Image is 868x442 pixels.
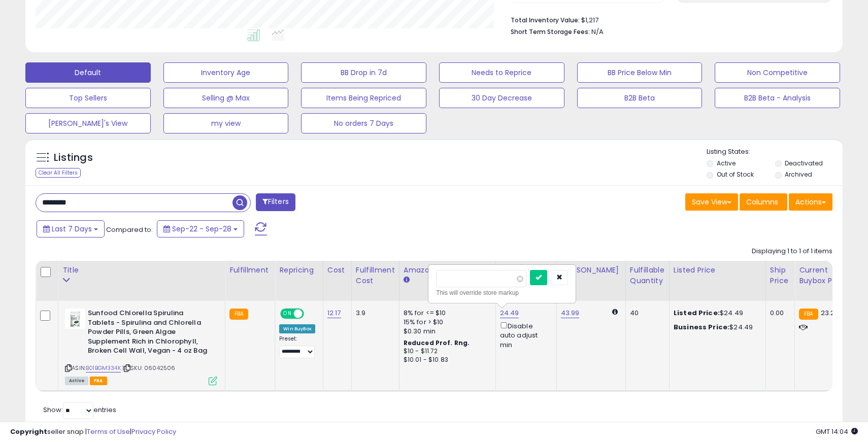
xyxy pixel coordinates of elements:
[500,320,549,350] div: Disable auto adjust min
[65,309,217,384] div: ASIN:
[86,364,121,372] a: B01BGM334K
[279,335,315,358] div: Preset:
[37,220,105,237] button: Last 7 Days
[106,225,153,234] span: Compared to:
[327,308,341,318] a: 12.17
[52,224,92,234] span: Last 7 Days
[561,308,580,318] a: 43.99
[674,309,758,318] div: $24.49
[303,310,319,318] span: OFF
[157,220,244,237] button: Sep-22 - Sep-28
[685,193,738,211] button: Save View
[816,427,858,436] span: 2025-10-6 14:04 GMT
[10,427,47,436] strong: Copyright
[62,265,221,276] div: Title
[229,265,271,276] div: Fulfillment
[436,288,568,298] div: This will override store markup
[717,170,754,179] label: Out of Stock
[43,405,116,415] span: Show: entries
[36,168,81,178] div: Clear All Filters
[674,308,720,318] b: Listed Price:
[630,309,661,318] div: 40
[715,62,840,83] button: Non Competitive
[356,309,391,318] div: 3.9
[301,88,426,108] button: Items Being Repriced
[172,224,231,234] span: Sep-22 - Sep-28
[25,62,151,83] button: Default
[404,327,488,336] div: $0.30 min
[279,265,319,276] div: Repricing
[404,347,488,356] div: $10 - $11.72
[511,16,580,24] b: Total Inventory Value:
[90,377,107,385] span: FBA
[256,193,295,211] button: Filters
[88,309,211,358] b: Sunfood Chlorella Spirulina Tablets - Spirulina and Chlorella Powder Pills, Green Algae Supplemen...
[404,338,470,347] b: Reduced Prof. Rng.
[404,276,410,285] small: Amazon Fees.
[404,265,491,276] div: Amazon Fees
[404,309,488,318] div: 8% for <= $10
[122,364,176,372] span: | SKU: 06042506
[87,427,130,436] a: Terms of Use
[404,318,488,327] div: 15% for > $10
[54,151,93,165] h5: Listings
[229,309,248,320] small: FBA
[163,88,289,108] button: Selling @ Max
[163,113,289,133] button: my view
[785,159,823,167] label: Deactivated
[707,147,842,157] p: Listing States:
[25,113,151,133] button: [PERSON_NAME]'s View
[770,265,790,286] div: Ship Price
[674,322,729,332] b: Business Price:
[25,88,151,108] button: Top Sellers
[799,265,851,286] div: Current Buybox Price
[752,247,832,256] div: Displaying 1 to 1 of 1 items
[10,427,176,437] div: seller snap | |
[356,265,395,286] div: Fulfillment Cost
[439,62,564,83] button: Needs to Reprice
[279,324,315,333] div: Win BuyBox
[163,62,289,83] button: Inventory Age
[439,88,564,108] button: 30 Day Decrease
[65,377,88,385] span: All listings currently available for purchase on Amazon
[789,193,832,211] button: Actions
[717,159,736,167] label: Active
[561,265,621,276] div: [PERSON_NAME]
[301,113,426,133] button: No orders 7 Days
[281,310,294,318] span: ON
[746,197,778,207] span: Columns
[821,308,839,318] span: 23.29
[674,323,758,332] div: $24.49
[577,88,703,108] button: B2B Beta
[785,170,812,179] label: Archived
[131,427,176,436] a: Privacy Policy
[740,193,787,211] button: Columns
[591,27,604,37] span: N/A
[65,309,85,329] img: 41DPVRk4QvL._SL40_.jpg
[674,265,761,276] div: Listed Price
[630,265,665,286] div: Fulfillable Quantity
[715,88,840,108] button: B2B Beta - Analysis
[301,62,426,83] button: BB Drop in 7d
[577,62,703,83] button: BB Price Below Min
[404,356,488,364] div: $10.01 - $10.83
[770,309,787,318] div: 0.00
[511,13,825,25] li: $1,217
[511,27,590,36] b: Short Term Storage Fees:
[500,308,519,318] a: 24.49
[327,265,347,276] div: Cost
[799,309,818,320] small: FBA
